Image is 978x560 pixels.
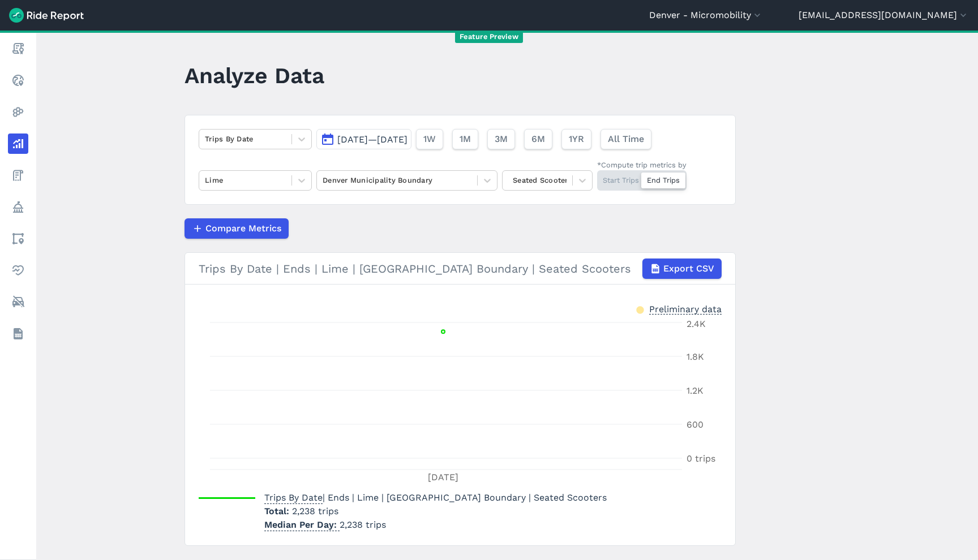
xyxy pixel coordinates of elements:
span: All Time [608,132,644,146]
span: 6M [531,132,545,146]
tspan: 0 trips [687,453,715,464]
span: Trips By Date [264,489,323,504]
button: 6M [524,129,552,149]
div: Preliminary data [649,303,722,315]
span: Median Per Day [264,516,340,531]
span: 1W [423,132,436,146]
button: Denver - Micromobility [649,8,763,22]
div: *Compute trip metrics by [597,160,687,170]
a: Policy [8,197,28,217]
a: Health [8,260,28,281]
h1: Analyze Data [185,60,324,91]
button: [EMAIL_ADDRESS][DOMAIN_NAME] [799,8,969,22]
span: Total [264,506,292,516]
span: | Ends | Lime | [GEOGRAPHIC_DATA] Boundary | Seated Scooters [264,492,607,503]
tspan: 1.2K [687,385,704,396]
a: Areas [8,229,28,249]
a: Report [8,38,28,59]
a: Analyze [8,133,28,154]
a: Realtime [8,70,28,91]
tspan: 600 [687,419,704,430]
a: Fees [8,165,28,186]
a: ModeShift [8,292,28,312]
span: 3M [495,132,508,146]
button: All Time [600,129,651,149]
span: 1YR [569,132,584,146]
div: Trips By Date | Ends | Lime | [GEOGRAPHIC_DATA] Boundary | Seated Scooters [199,259,722,279]
button: 1M [452,129,478,149]
span: Export CSV [663,262,714,275]
tspan: [DATE] [428,472,458,483]
button: Export CSV [642,259,722,279]
span: 1M [460,132,471,146]
button: 1W [416,129,443,149]
button: 3M [487,129,515,149]
tspan: 1.8K [687,351,704,362]
span: Feature Preview [455,31,523,43]
a: Heatmaps [8,102,28,122]
span: 2,238 trips [292,506,338,516]
p: 2,238 trips [264,518,607,532]
button: [DATE]—[DATE] [316,129,411,149]
tspan: 2.4K [687,318,706,329]
span: [DATE]—[DATE] [337,134,407,145]
button: 1YR [561,129,591,149]
img: Ride Report [9,8,84,23]
button: Compare Metrics [185,218,289,239]
span: Compare Metrics [205,222,281,235]
a: Datasets [8,324,28,344]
